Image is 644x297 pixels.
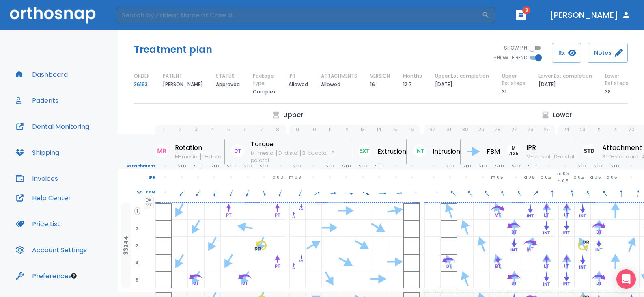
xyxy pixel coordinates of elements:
[478,126,485,133] p: 29
[283,110,303,120] p: Upper
[134,259,140,266] span: 4
[321,72,357,80] p: ATTACHMENTS
[251,150,276,156] span: M-mesial
[251,150,337,164] span: P-palatal
[403,271,420,288] div: planned extraction
[403,203,420,220] div: planned extraction
[375,189,391,196] span: 90°
[552,43,581,63] button: Rx
[11,117,94,136] button: Dental Monitoring
[359,163,367,170] p: STD
[272,189,289,196] span: 200°
[276,150,300,156] span: D-distal
[564,189,580,196] span: 350°
[116,7,482,23] input: Search by Patient Name or Case #
[462,189,478,196] span: 320°
[495,163,504,170] p: STD
[526,143,576,153] p: IPR
[605,72,629,87] p: Lower Est.steps
[528,189,544,196] span: 50°
[502,87,506,97] p: 31
[580,189,597,196] span: 330°
[216,72,235,80] p: STATUS
[134,225,140,232] span: 2
[462,126,468,133] p: 30
[544,189,561,196] span: 0°
[491,174,503,181] p: m 0.5
[289,72,295,80] p: IPR
[227,126,230,133] p: 5
[11,91,63,110] a: Patients
[253,72,276,87] p: Package type
[528,163,536,170] p: STD
[11,143,64,162] a: Shipping
[524,174,535,181] p: d 0.5
[511,189,528,196] span: 330°
[11,188,76,208] button: Help Center
[177,163,186,170] p: STD
[123,236,129,255] p: 33244
[441,254,457,271] div: planned extraction
[502,72,526,87] p: Upper Est.steps
[272,174,283,181] p: d 0.3
[602,153,640,160] span: STD-standard
[445,189,462,196] span: 310°
[441,237,457,254] div: planned extraction
[430,126,435,133] p: 32
[207,189,223,196] span: 190°
[260,163,268,170] p: STD
[134,72,150,80] p: ORDER
[511,126,517,133] p: 27
[441,203,457,220] div: planned extraction
[11,214,65,234] button: Price List
[478,163,487,170] p: STD
[590,174,601,181] p: d 0.5
[596,126,602,133] p: 22
[504,44,527,52] span: SHOW PIN
[223,189,239,196] span: 200°
[10,7,96,23] img: Orthosnap
[179,126,181,133] p: 2
[70,272,78,280] div: Tooltip anchor
[577,163,586,170] p: STD
[377,126,381,133] p: 14
[370,72,390,80] p: VERSION
[629,126,635,133] p: 20
[342,163,351,170] p: STD
[239,189,256,196] span: 200°
[446,163,454,170] p: STD
[594,163,602,170] p: STD
[403,237,420,254] div: planned extraction
[403,72,422,80] p: Months
[289,174,301,181] p: m 0.3
[358,189,375,196] span: 110°
[447,126,451,133] p: 31
[487,147,500,156] p: FBM
[435,80,452,89] p: [DATE]
[563,126,569,133] p: 24
[195,126,198,133] p: 3
[538,72,592,80] p: Lower Est.completion
[155,203,172,220] div: planned extraction
[360,126,365,133] p: 13
[134,242,140,249] span: 3
[276,126,279,133] p: 8
[175,153,200,160] span: M-mesial
[526,153,552,160] span: M-mesial
[11,240,92,260] button: Account Settings
[393,126,398,133] p: 15
[547,8,634,22] button: [PERSON_NAME]
[210,163,219,170] p: STD
[155,254,172,271] div: planned extraction
[541,174,551,181] p: d 0.5
[325,163,334,170] p: STD
[370,80,375,89] p: 16
[144,196,154,209] span: OA MX
[11,65,73,84] button: Dashboard
[296,126,299,133] p: 9
[11,169,63,188] button: Invoices
[538,80,556,89] p: [DATE]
